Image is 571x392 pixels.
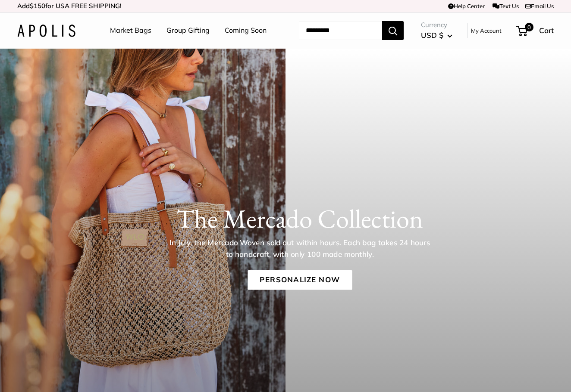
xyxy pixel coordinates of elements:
a: Market Bags [110,24,151,37]
a: My Account [471,25,502,36]
a: Email Us [525,3,554,9]
input: Search... [299,21,382,40]
h1: The Mercado Collection [45,203,555,234]
span: Currency [421,19,452,31]
button: USD $ [421,28,452,42]
a: Personalize Now [248,270,352,290]
a: Group Gifting [166,24,210,37]
span: USD $ [421,31,443,40]
a: Text Us [493,3,519,9]
a: Coming Soon [225,24,267,37]
img: Apolis [17,25,75,37]
a: Help Center [448,3,485,9]
span: 0 [525,23,533,31]
span: $150 [30,2,45,10]
span: Cart [539,26,554,35]
button: Search [382,21,404,40]
p: In July, the Mercado Woven sold out within hours. Each bag takes 24 hours to handcraft, with only... [166,237,433,260]
a: 0 Cart [517,24,554,37]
